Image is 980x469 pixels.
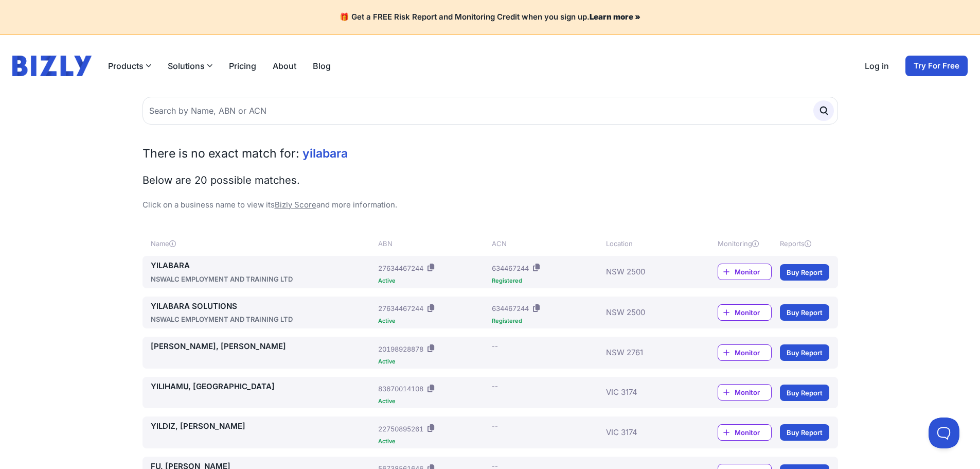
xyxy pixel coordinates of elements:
[151,314,375,324] div: NSWALC EMPLOYMENT AND TRAINING LTD
[718,238,772,249] div: Monitoring
[780,238,829,249] div: Reports
[735,387,771,397] span: Monitor
[735,307,771,318] span: Monitor
[492,278,601,284] div: Registered
[378,439,488,444] div: Active
[492,381,498,391] div: --
[378,278,488,284] div: Active
[492,263,529,273] div: 634467244
[151,421,375,432] a: YILDIZ, [PERSON_NAME]
[378,318,488,324] div: Active
[492,303,529,314] div: 634467244
[168,60,212,72] button: Solutions
[378,303,423,314] div: 27634467244
[378,238,488,249] div: ABN
[151,301,375,312] a: YILABARA SOLUTIONS
[905,56,968,76] a: Try For Free
[780,385,829,401] a: Buy Report
[492,421,498,431] div: --
[378,359,488,364] div: Active
[302,146,348,161] span: yilabara
[718,264,772,280] a: Monitor
[151,260,375,272] a: YILABARA
[718,344,772,361] a: Monitor
[780,344,829,361] a: Buy Report
[718,384,772,401] a: Monitor
[606,421,687,444] div: VIC 3174
[606,238,687,249] div: Location
[492,318,601,324] div: Registered
[313,60,331,72] a: Blog
[865,60,889,72] a: Log in
[151,274,375,284] div: NSWALC EMPLOYMENT AND TRAINING LTD
[606,301,687,325] div: NSW 2500
[590,12,640,22] a: Learn more »
[142,146,299,161] span: There is no exact match for:
[735,427,771,438] span: Monitor
[229,60,256,72] a: Pricing
[735,348,771,358] span: Monitor
[151,238,375,249] div: Name
[12,12,968,22] h4: 🎁 Get a FREE Risk Report and Monitoring Credit when you sign up.
[378,263,423,273] div: 27634467244
[606,381,687,405] div: VIC 3174
[273,60,296,72] a: About
[275,200,316,210] a: Bizly Score
[606,260,687,284] div: NSW 2500
[142,199,838,211] p: Click on a business name to view its and more information.
[929,418,959,448] iframe: Toggle Customer Support
[718,424,772,441] a: Monitor
[108,60,151,72] button: Products
[378,424,423,434] div: 22750895261
[378,384,423,394] div: 83670014108
[378,344,423,354] div: 20198928878
[492,238,601,249] div: ACN
[780,304,829,321] a: Buy Report
[142,174,300,186] span: Below are 20 possible matches.
[780,264,829,281] a: Buy Report
[378,398,488,404] div: Active
[151,381,375,393] a: YILIHAMU, [GEOGRAPHIC_DATA]
[735,267,771,277] span: Monitor
[718,304,772,321] a: Monitor
[492,341,498,351] div: --
[142,97,838,125] input: Search by Name, ABN or ACN
[780,424,829,441] a: Buy Report
[606,341,687,364] div: NSW 2761
[151,341,375,353] a: [PERSON_NAME], [PERSON_NAME]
